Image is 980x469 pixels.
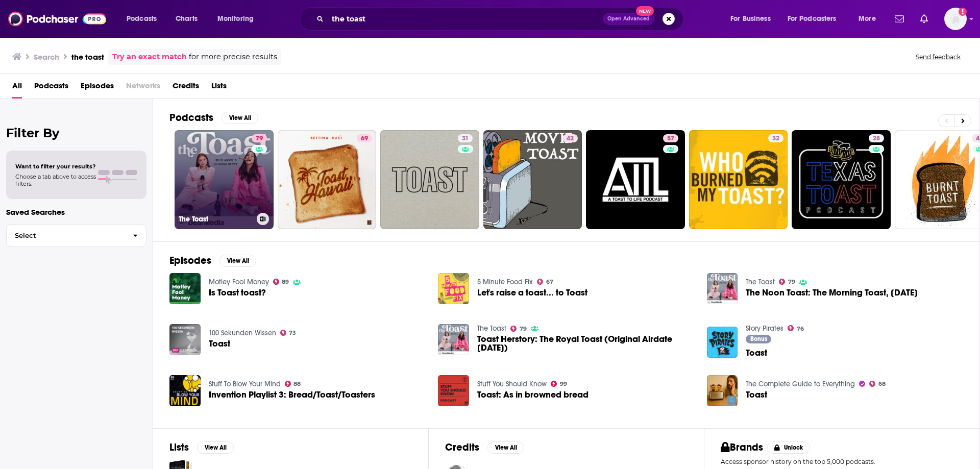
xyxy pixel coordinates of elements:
[878,382,886,386] span: 68
[278,130,377,229] a: 69
[792,130,891,229] a: 28
[357,134,372,142] a: 69
[169,375,201,406] img: Invention Playlist 3: Bread/Toast/Toasters
[477,390,589,399] a: Toast: As in browned bread
[210,11,267,27] button: open menu
[169,254,211,267] h2: Episodes
[280,330,297,336] a: 73
[15,173,96,187] span: Choose a tab above to access filters.
[944,8,967,30] img: User Profile
[913,53,964,61] button: Send feedback
[12,78,22,98] a: All
[119,11,170,27] button: open menu
[944,8,967,30] button: Show profile menu
[328,11,603,27] input: Search podcasts, credits, & more...
[445,441,479,454] h2: Credits
[197,441,234,454] button: View All
[7,232,125,239] span: Select
[211,78,227,98] a: Lists
[520,327,527,331] span: 79
[126,78,160,98] span: Networks
[477,380,547,388] a: Stuff You Should Know
[750,336,767,342] span: Bonus
[510,326,527,332] a: 79
[438,375,469,406] a: Toast: As in browned bread
[173,78,199,98] a: Credits
[176,12,198,26] span: Charts
[252,134,267,142] a: 79
[779,279,795,285] a: 79
[6,224,146,247] button: Select
[169,441,234,454] a: ListsView All
[959,8,967,16] svg: Add a profile image
[891,10,908,28] a: Show notifications dropdown
[477,278,533,286] a: 5 Minute Food Fix
[219,255,256,267] button: View All
[34,78,68,98] a: Podcasts
[189,51,277,63] span: for more precise results
[707,327,738,358] img: Toast
[179,215,253,224] h3: The Toast
[6,207,146,217] p: Saved Searches
[209,329,276,337] a: 100 Sekunden Wissen
[560,382,567,386] span: 99
[746,390,767,399] a: Toast
[169,273,201,304] img: Is Toast toast?
[462,134,469,144] span: 31
[169,324,201,355] a: Toast
[746,349,767,357] a: Toast
[458,134,473,142] a: 31
[944,8,967,30] span: Logged in as jaymandel
[169,254,256,267] a: EpisodesView All
[707,273,738,304] img: The Noon Toast: The Morning Toast, Monday, March 30th, 2020
[282,280,289,284] span: 89
[772,134,779,144] span: 32
[8,9,106,29] img: Podchaser - Follow, Share and Rate Podcasts
[209,278,269,286] a: Motley Fool Money
[707,375,738,406] img: Toast
[309,7,693,31] div: Search podcasts, credits, & more...
[859,12,876,26] span: More
[438,273,469,304] img: Let's raise a toast... to Toast
[873,134,880,144] span: 28
[797,327,804,331] span: 76
[81,78,114,98] a: Episodes
[869,381,886,387] a: 68
[477,335,695,352] span: Toast Herstory: The Royal Toast (Original Airdate [DATE])
[767,441,811,454] button: Unlock
[746,288,918,297] span: The Noon Toast: The Morning Toast, [DATE]
[289,331,296,335] span: 73
[663,134,678,142] a: 57
[562,134,578,142] a: 42
[851,11,889,27] button: open menu
[788,325,804,331] a: 76
[175,130,274,229] a: 79The Toast
[380,130,479,229] a: 31
[438,324,469,355] a: Toast Herstory: The Royal Toast (Original Airdate Friday, October 30th, 2020)
[477,335,695,352] a: Toast Herstory: The Royal Toast (Original Airdate Friday, October 30th, 2020)
[721,458,963,465] p: Access sponsor history on the top 5,000 podcasts.
[483,130,582,229] a: 42
[788,280,795,284] span: 79
[477,324,506,333] a: The Toast
[746,278,775,286] a: The Toast
[768,134,783,142] a: 32
[169,441,189,454] h2: Lists
[537,279,553,285] a: 67
[445,441,524,454] a: CreditsView All
[293,382,301,386] span: 88
[788,12,837,26] span: For Podcasters
[603,13,654,25] button: Open AdvancedNew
